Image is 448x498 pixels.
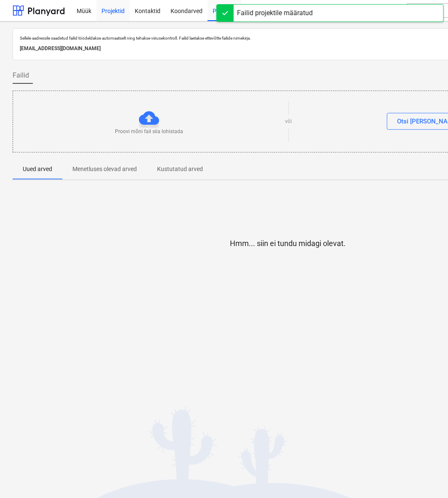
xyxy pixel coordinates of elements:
p: Hmm... siin ei tundu midagi olevat. [230,238,346,249]
p: Menetluses olevad arved [72,165,137,174]
p: Kustutatud arved [157,165,203,174]
p: Proovi mõni fail siia lohistada [115,128,183,135]
p: Uued arved [23,165,52,174]
div: Failid projektile määratud [237,8,313,18]
span: Failid [13,70,29,80]
p: või [285,118,292,125]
